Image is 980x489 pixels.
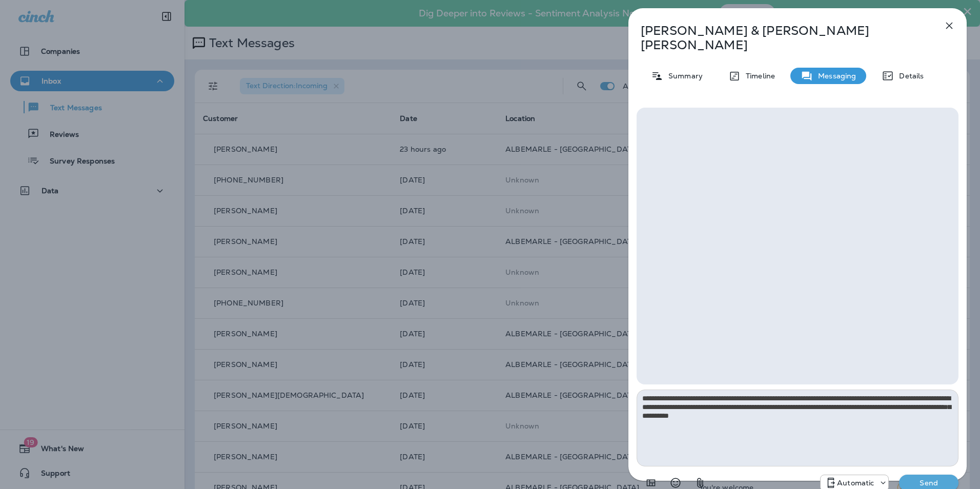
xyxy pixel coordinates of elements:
[894,72,924,80] p: Details
[837,479,874,487] p: Automatic
[813,72,856,80] p: Messaging
[663,72,703,80] p: Summary
[641,24,921,52] p: [PERSON_NAME] & [PERSON_NAME] [PERSON_NAME]
[741,72,775,80] p: Timeline
[907,478,950,487] p: Send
